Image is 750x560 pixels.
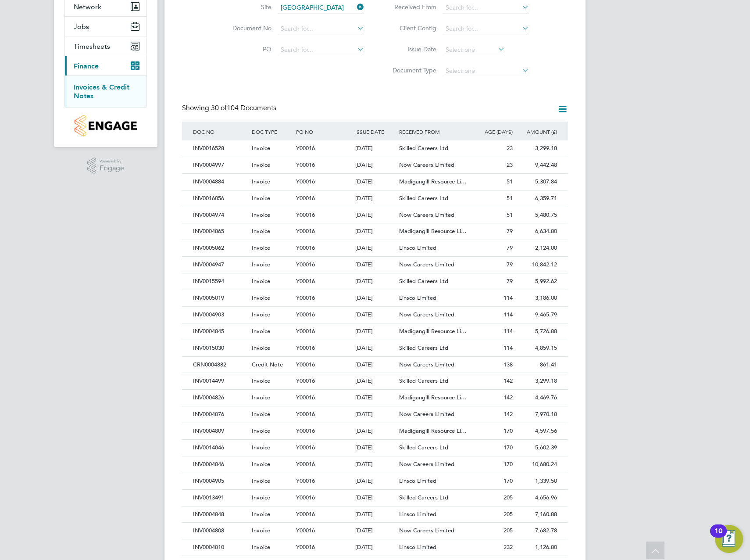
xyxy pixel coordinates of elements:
[221,3,271,11] label: Site
[252,144,270,152] span: Invoice
[504,394,513,401] span: 142
[399,211,454,219] span: Now Careers Limited
[353,290,397,306] div: [DATE]
[353,506,397,523] div: [DATE]
[399,460,454,468] span: Now Careers Limited
[191,440,250,456] div: INV0014046
[399,244,436,251] span: Linsco Limited
[399,178,467,185] span: Madigangill Resource Li…
[504,477,513,485] span: 170
[252,477,270,485] span: Invoice
[191,122,250,142] div: DOC NO
[515,273,559,290] div: 5,992.62
[515,122,559,142] div: AMOUNT (£)
[504,494,513,501] span: 205
[252,527,270,534] span: Invoice
[296,144,315,152] span: Y00016
[399,361,454,368] span: Now Careers Limited
[504,444,513,451] span: 170
[353,223,397,240] div: [DATE]
[515,240,559,256] div: 2,124.00
[252,244,270,251] span: Invoice
[191,506,250,523] div: INV0004848
[443,44,505,56] input: Select one
[504,327,513,335] span: 114
[399,344,448,352] span: Skilled Careers Ltd
[296,194,315,202] span: Y00016
[252,510,270,518] span: Invoice
[296,161,315,169] span: Y00016
[399,444,448,451] span: Skilled Careers Ltd
[353,340,397,356] div: [DATE]
[252,211,270,219] span: Invoice
[399,494,448,501] span: Skilled Careers Ltd
[191,174,250,190] div: INV0004884
[211,104,276,112] span: 104 Documents
[504,294,513,302] span: 114
[399,543,436,551] span: Linsco Limited
[515,490,559,506] div: 4,656.96
[252,327,270,335] span: Invoice
[504,527,513,534] span: 205
[296,460,315,468] span: Y00016
[65,75,146,108] div: Finance
[296,444,315,451] span: Y00016
[252,194,270,202] span: Invoice
[515,473,559,489] div: 1,339.50
[399,327,467,335] span: Madigangill Resource Li…
[296,211,315,219] span: Y00016
[504,344,513,352] span: 114
[296,178,315,185] span: Y00016
[515,440,559,456] div: 5,602.39
[399,311,454,318] span: Now Careers Limited
[715,525,743,553] button: Open Resource Center, 10 new notifications
[515,290,559,306] div: 3,186.00
[250,122,294,142] div: DOC TYPE
[353,257,397,273] div: [DATE]
[353,440,397,456] div: [DATE]
[294,122,353,142] div: PO NO
[386,3,436,11] label: Received From
[252,377,270,384] span: Invoice
[399,394,467,401] span: Madigangill Resource Li…
[504,543,513,551] span: 232
[252,543,270,551] span: Invoice
[399,477,436,485] span: Linsco Limited
[353,456,397,473] div: [DATE]
[191,207,250,223] div: INV0004974
[191,490,250,506] div: INV0013491
[191,456,250,473] div: INV0004846
[353,373,397,389] div: [DATE]
[504,510,513,518] span: 205
[252,311,270,318] span: Invoice
[515,506,559,523] div: 7,160.88
[399,410,454,418] span: Now Careers Limited
[353,406,397,423] div: [DATE]
[443,23,529,35] input: Search for...
[353,273,397,290] div: [DATE]
[353,190,397,207] div: [DATE]
[296,277,315,285] span: Y00016
[399,510,436,518] span: Linsco Limited
[397,122,471,142] div: RECEIVED FROM
[191,473,250,489] div: INV0004905
[353,490,397,506] div: [DATE]
[386,45,436,53] label: Issue Date
[74,42,110,50] span: Timesheets
[252,344,270,352] span: Invoice
[252,161,270,169] span: Invoice
[296,394,315,401] span: Y00016
[399,144,448,152] span: Skilled Careers Ltd
[399,261,454,268] span: Now Careers Limited
[515,190,559,207] div: 6,359.71
[296,361,315,368] span: Y00016
[504,427,513,434] span: 170
[191,390,250,406] div: INV0004826
[507,261,513,268] span: 79
[221,24,271,32] label: Document No
[399,427,467,434] span: Madigangill Resource Li…
[191,223,250,240] div: INV0004865
[399,377,448,384] span: Skilled Careers Ltd
[296,227,315,235] span: Y00016
[399,194,448,202] span: Skilled Careers Ltd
